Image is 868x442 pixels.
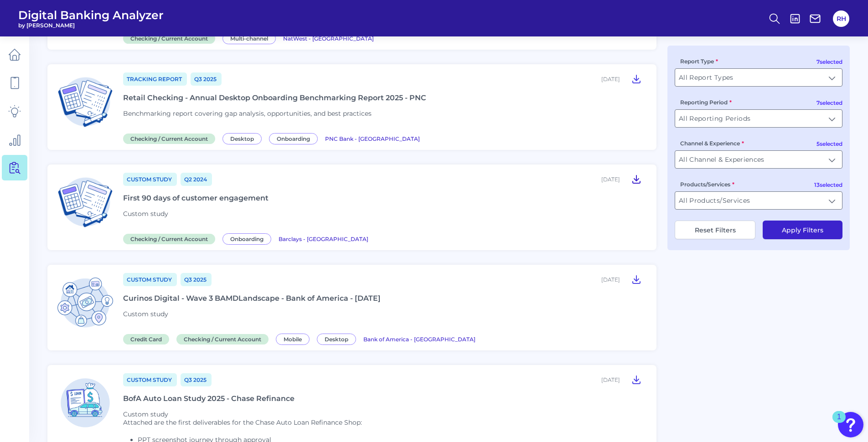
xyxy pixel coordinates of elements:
a: Desktop [317,334,360,343]
span: Custom study [123,310,168,318]
p: Attached are the first deliverables for the Chase Auto Loan Refinance Shop: [123,418,362,427]
span: Custom study [123,210,168,218]
label: Products/Services [680,181,734,188]
a: Custom Study [123,373,177,386]
span: Checking / Current Account [123,234,215,244]
a: Onboarding [269,134,321,143]
span: Onboarding [222,233,271,245]
label: Report Type [680,58,718,65]
img: Checking / Current Account [55,172,116,233]
button: Reset Filters [675,221,755,239]
button: RH [833,10,849,27]
span: Credit Card [123,334,169,344]
div: [DATE] [601,276,620,283]
button: Apply Filters [763,221,842,239]
a: Bank of America - [GEOGRAPHIC_DATA] [363,334,475,343]
a: PNC Bank - [GEOGRAPHIC_DATA] [325,134,420,143]
button: First 90 days of customer engagement [627,172,646,186]
label: Channel & Experience [680,140,744,147]
span: Bank of America - [GEOGRAPHIC_DATA] [363,336,475,343]
span: Mobile [276,334,310,345]
span: Custom study [123,410,168,418]
div: [DATE] [601,76,620,82]
span: by [PERSON_NAME] [18,22,164,29]
a: Checking / Current Account [123,134,219,143]
div: [DATE] [601,376,620,383]
a: Credit Card [123,334,173,343]
span: Checking / Current Account [176,334,269,344]
a: Barclays - [GEOGRAPHIC_DATA] [279,234,368,243]
a: Checking / Current Account [123,234,219,243]
a: Q3 2025 [191,72,222,86]
span: Benchmarking report covering gap analysis, opportunities, and best practices [123,109,372,118]
div: 1 [837,417,841,429]
a: NatWest - [GEOGRAPHIC_DATA] [283,34,374,42]
a: Custom Study [123,273,177,286]
button: Retail Checking - Annual Desktop Onboarding Benchmarking Report 2025 - PNC [627,72,646,86]
a: Multi-channel [222,34,279,42]
button: Open Resource Center, 1 new notification [838,412,863,437]
div: Curinos Digital - Wave 3 BAMDLandscape - Bank of America - [DATE] [123,294,381,303]
a: Q3 2025 [181,373,212,386]
label: Reporting Period [680,99,732,106]
a: Desktop [222,134,265,143]
span: Checking / Current Account [123,33,215,44]
a: Tracking Report [123,72,187,86]
span: Desktop [222,133,262,144]
a: Checking / Current Account [123,34,219,42]
img: Checking / Current Account [55,72,116,133]
a: Onboarding [222,234,275,243]
img: Credit Card [55,272,116,333]
div: [DATE] [601,176,620,183]
span: Desktop [317,334,356,345]
a: Custom Study [123,173,177,186]
span: PNC Bank - [GEOGRAPHIC_DATA] [325,135,420,142]
a: Q3 2025 [181,273,212,286]
span: Onboarding [269,133,318,144]
button: Curinos Digital - Wave 3 BAMDLandscape - Bank of America - September 2025 [627,272,646,287]
span: Digital Banking Analyzer [18,8,164,22]
img: Auto Loans [55,372,116,433]
span: Barclays - [GEOGRAPHIC_DATA] [279,236,368,242]
span: Checking / Current Account [123,134,215,144]
div: First 90 days of customer engagement [123,194,269,202]
span: NatWest - [GEOGRAPHIC_DATA] [283,35,374,42]
span: Multi-channel [222,33,276,44]
a: Checking / Current Account [176,334,272,343]
a: Q2 2024 [181,173,212,186]
div: Retail Checking - Annual Desktop Onboarding Benchmarking Report 2025 - PNC [123,93,426,102]
a: Mobile [276,334,313,343]
div: BofA Auto Loan Study 2025 - Chase Refinance [123,394,294,403]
